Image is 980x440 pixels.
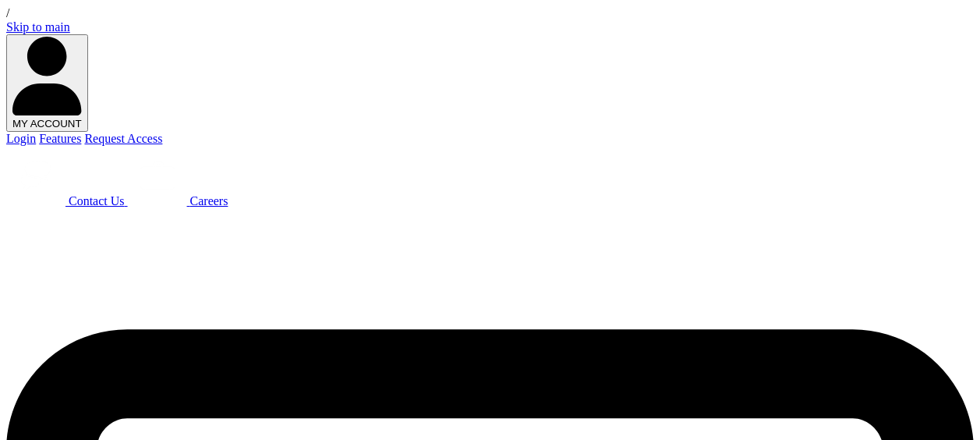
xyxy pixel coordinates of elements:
a: Login [6,132,36,145]
a: Contact Us [6,194,128,208]
span: Contact Us [69,194,125,208]
img: Beacon Funding Careers [128,146,187,205]
img: Beacon Funding chat [6,146,65,205]
a: Skip to main [6,20,70,34]
button: MY ACCOUNT [6,34,88,132]
a: Request Access [84,132,162,145]
a: Features [39,132,81,145]
a: Careers [128,194,228,208]
span: Careers [190,194,228,208]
